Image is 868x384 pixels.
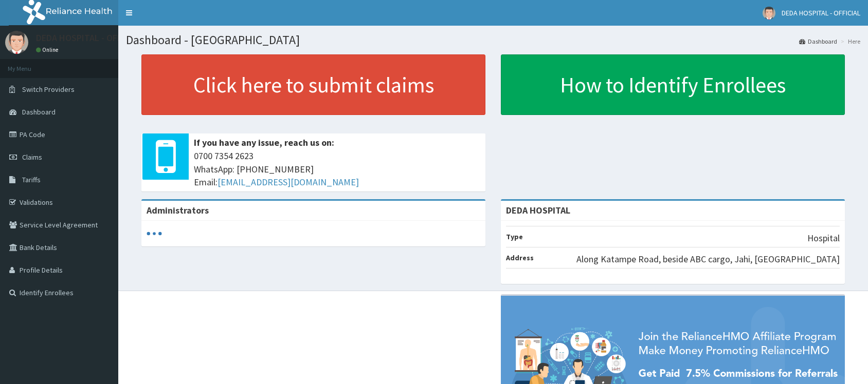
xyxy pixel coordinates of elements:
h1: Dashboard - [GEOGRAPHIC_DATA] [126,33,860,47]
li: Here [838,37,860,46]
b: Address [506,253,534,262]
span: Dashboard [22,107,56,117]
img: User Image [5,31,28,54]
span: Tariffs [22,175,41,184]
svg: audio-loading [147,226,162,241]
p: Along Katampe Road, beside ABC cargo, Jahi, [GEOGRAPHIC_DATA] [576,253,840,266]
b: If you have any issue, reach us on: [194,137,334,148]
img: User Image [763,7,775,20]
b: Administrators [147,204,209,216]
a: Dashboard [799,37,837,46]
strong: DEDA HOSPITAL [506,204,570,216]
span: Switch Providers [22,85,75,94]
a: How to Identify Enrollees [501,54,845,115]
a: [EMAIL_ADDRESS][DOMAIN_NAME] [218,176,359,188]
p: DEDA HOSPITAL - OFFICIAL [36,33,142,43]
p: Hospital [807,232,840,245]
a: Online [36,46,61,53]
a: Click here to submit claims [141,54,485,115]
b: Type [506,232,523,241]
span: 0700 7354 2623 WhatsApp: [PHONE_NUMBER] Email: [194,149,480,189]
span: DEDA HOSPITAL - OFFICIAL [782,8,860,17]
span: Claims [22,152,42,162]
